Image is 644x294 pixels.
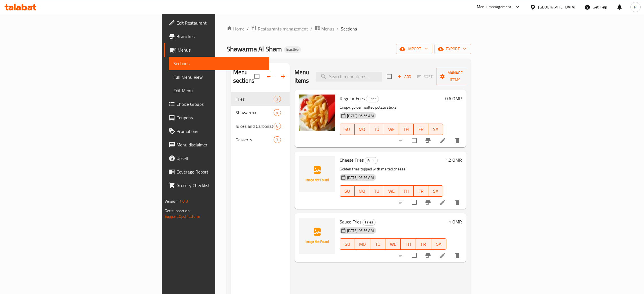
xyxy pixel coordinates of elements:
[401,238,416,250] button: TH
[369,124,384,135] button: TU
[386,125,396,133] span: WE
[408,196,420,208] span: Select to update
[408,135,420,146] span: Select to update
[340,238,355,250] button: SU
[321,25,334,32] span: Menus
[310,25,312,32] li: /
[477,4,512,10] div: Menu-management
[340,104,443,111] p: Crispy, golden, salted potato sticks.
[235,123,274,130] span: Juices and Carbonated Drinks
[251,71,263,82] span: Select all sections
[231,90,290,149] nav: Menu sections
[164,16,269,30] a: Edit Restaurant
[164,138,269,152] a: Menu disclaimer
[395,72,413,81] span: Add item
[173,74,265,80] span: Full Menu View
[165,213,200,220] a: Support.OpsPlatform
[169,57,269,70] a: Sections
[433,240,444,248] span: SA
[451,196,464,209] button: delete
[388,240,398,248] span: WE
[399,124,414,135] button: TH
[396,44,432,54] button: import
[169,70,269,84] a: Full Menu View
[340,166,443,173] p: Golden fries topped with melted cheese.
[235,109,274,116] span: Shawarma
[357,125,367,133] span: MO
[399,185,414,197] button: TH
[340,218,361,226] span: Sauce Fries
[357,187,367,195] span: MO
[294,68,309,85] h2: Menu items
[345,228,376,233] span: [DATE] 05:56 AM
[416,187,426,195] span: FR
[226,43,282,55] span: Shawarma Al Sham
[366,96,379,102] span: Fries
[428,124,443,135] button: SA
[401,187,411,195] span: TH
[372,187,382,195] span: TU
[439,137,446,144] a: Edit menu item
[365,157,378,164] div: Fries
[403,240,414,248] span: TH
[445,156,462,164] h6: 1.2 OMR
[340,124,355,135] button: SU
[421,134,435,147] button: Branch-specific-item
[414,124,428,135] button: FR
[315,25,334,32] a: Menus
[366,96,379,102] div: Fries
[372,240,383,248] span: TU
[164,179,269,192] a: Grocery Checklist
[365,157,377,164] span: Fries
[276,70,290,83] button: Add section
[439,45,466,52] span: export
[176,182,265,189] span: Grocery Checklist
[316,72,382,82] input: search
[176,114,265,121] span: Coupons
[435,44,471,54] button: export
[284,47,301,52] span: Inactive
[431,125,441,133] span: SA
[451,249,464,262] button: delete
[258,25,308,32] span: Restaurants management
[235,96,274,102] span: Fries
[385,238,401,250] button: WE
[299,156,335,192] img: Cheese Fries
[395,72,413,81] button: Add
[372,125,382,133] span: TU
[176,168,265,175] span: Coverage Report
[274,96,280,102] span: 3
[274,137,280,142] span: 3
[299,95,335,131] img: Regular Fries
[340,185,355,197] button: SU
[441,69,470,84] span: Manage items
[164,111,269,124] a: Coupons
[337,25,339,32] li: /
[299,218,335,254] img: Sauce Fries
[383,71,395,82] span: Select section
[176,101,265,107] span: Choice Groups
[173,87,265,94] span: Edit Menu
[408,249,420,261] span: Select to update
[164,43,269,57] a: Menus
[357,240,368,248] span: MO
[439,252,446,259] a: Edit menu item
[384,124,399,135] button: WE
[421,196,435,209] button: Branch-specific-item
[439,199,446,206] a: Edit menu item
[418,240,429,248] span: FR
[431,238,446,250] button: SA
[274,109,281,116] div: items
[176,155,265,162] span: Upsell
[413,72,436,81] span: Select section first
[421,249,435,262] button: Branch-specific-item
[436,68,474,85] button: Manage items
[342,187,352,195] span: SU
[363,219,376,226] div: Fries
[176,19,265,26] span: Edit Restaurant
[274,124,280,129] span: 6
[164,165,269,179] a: Coverage Report
[397,73,412,80] span: Add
